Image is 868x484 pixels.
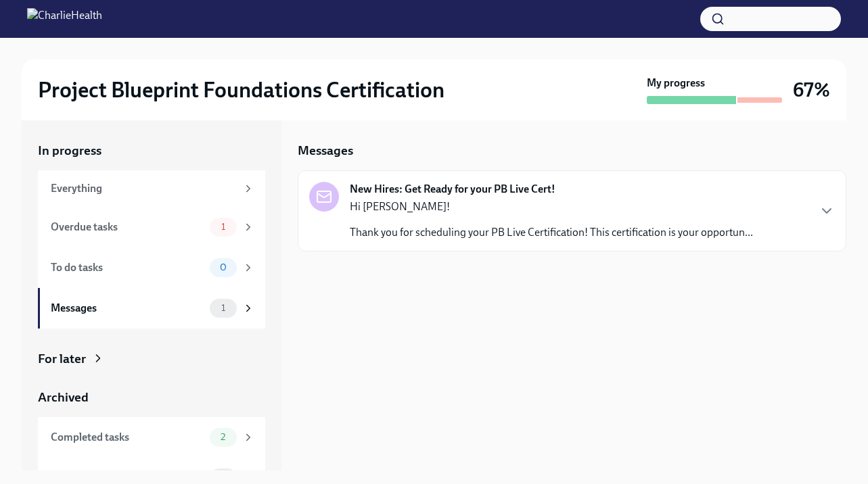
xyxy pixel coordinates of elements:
[51,301,204,316] div: Messages
[213,222,233,232] span: 1
[350,182,555,197] strong: New Hires: Get Ready for your PB Live Cert!
[38,350,86,368] div: For later
[793,78,830,102] h3: 67%
[38,142,265,160] a: In progress
[647,76,705,91] strong: My progress
[51,181,237,196] div: Everything
[38,288,265,329] a: Messages1
[212,262,235,272] span: 0
[38,350,265,368] a: For later
[38,76,444,103] h2: Project Blueprint Foundations Certification
[298,142,353,160] h5: Messages
[38,207,265,247] a: Overdue tasks1
[38,170,265,207] a: Everything
[350,199,753,214] p: Hi [PERSON_NAME]!
[27,8,102,30] img: CharlieHealth
[350,225,753,240] p: Thank you for scheduling your PB Live Certification! This certification is your opportun...
[51,260,204,275] div: To do tasks
[213,303,233,313] span: 1
[51,220,204,235] div: Overdue tasks
[212,432,233,442] span: 2
[38,247,265,288] a: To do tasks0
[51,430,204,445] div: Completed tasks
[38,389,265,406] a: Archived
[38,417,265,458] a: Completed tasks2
